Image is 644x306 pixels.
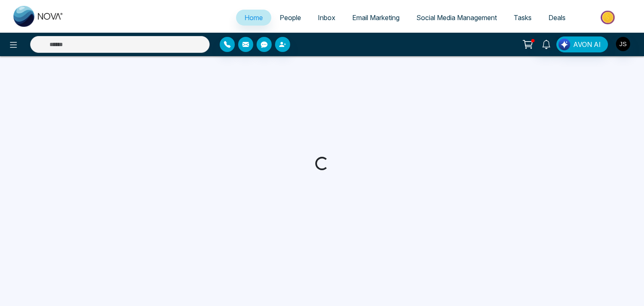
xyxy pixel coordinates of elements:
span: Deals [548,13,566,22]
a: Home [236,10,271,26]
span: AVON AI [573,39,601,49]
img: User Avatar [616,37,630,51]
span: Social Media Management [416,13,497,22]
a: People [271,10,309,26]
span: Tasks [514,13,532,22]
span: Inbox [318,13,335,22]
a: Inbox [309,10,344,26]
a: Email Marketing [344,10,408,26]
a: Deals [540,10,574,26]
button: AVON AI [556,36,608,52]
span: Email Marketing [352,13,400,22]
a: Tasks [505,10,540,26]
img: Nova CRM Logo [13,6,64,27]
img: Lead Flow [558,39,570,50]
span: Home [244,13,263,22]
a: Social Media Management [408,10,505,26]
span: People [280,13,301,22]
img: Market-place.gif [578,8,639,27]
